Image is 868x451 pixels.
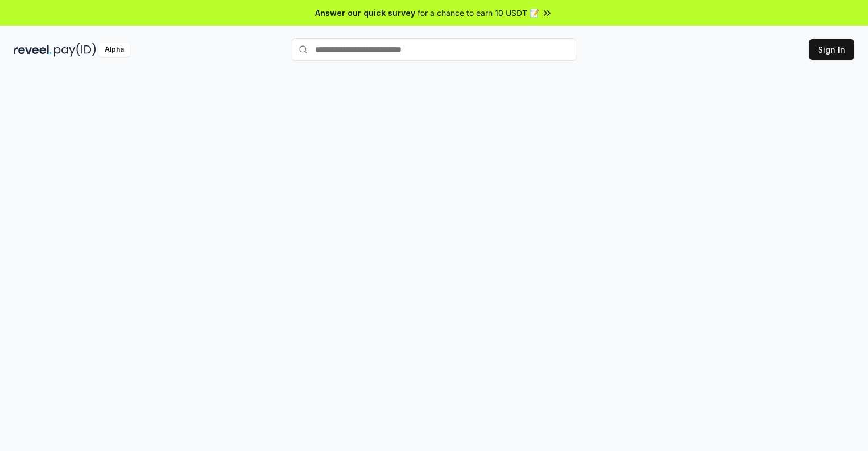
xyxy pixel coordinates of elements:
[98,43,130,57] div: Alpha
[809,39,854,60] button: Sign In
[54,43,96,57] img: pay_id
[418,7,539,19] span: for a chance to earn 10 USDT 📝
[14,43,52,57] img: reveel_dark
[315,7,415,19] span: Answer our quick survey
